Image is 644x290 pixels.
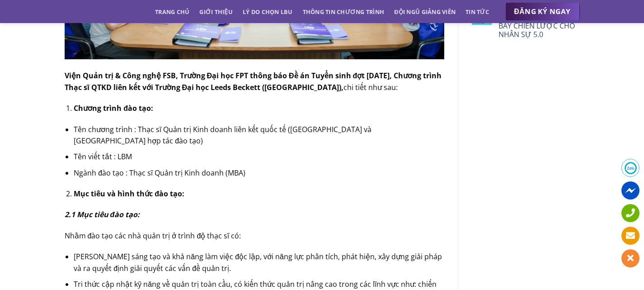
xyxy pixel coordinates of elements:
a: Trang chủ [155,4,189,20]
a: Lý do chọn LBU [243,4,293,20]
a: ALUMNI TALK #10: CHUYỂN ĐỔI AI – ĐÒN BẨY CHIẾN LƯỢC CHO NHÂN SỰ 5.0 [498,5,579,39]
a: Thông tin chương trình [303,4,385,20]
em: 2.1 Mục tiêu đào tạo: [65,209,140,219]
strong: : [151,103,153,113]
li: [PERSON_NAME] sáng tạo và khả năng làm việc độc lập, với năng lực phân tích, phát hiện, xây dựng ... [74,251,444,274]
a: Đội ngũ giảng viên [394,4,456,20]
p: chi tiết như sau: [65,70,444,93]
li: Tên viết tắt : LBM [74,151,444,163]
strong: Mục tiêu và hình thức đào tạo [74,189,182,199]
li: Ngành đào tạo : Thạc sĩ Quản trị Kinh doanh (MBA) [74,167,444,179]
a: ĐĂNG KÝ NGAY [505,3,580,21]
strong: : [182,189,184,199]
p: Nhằm đào tạo các nhà quản trị ở trình độ thạc sĩ có: [65,230,444,242]
strong: Viện Quản trị & Công nghệ FSB, Trường Đại học FPT thông báo Đề án Tuyển sinh đợt [DATE], Chương t... [65,71,442,92]
span: ĐĂNG KÝ NGAY [514,6,571,17]
a: Tin tức [465,4,489,20]
li: Tên chương trình : Thạc sĩ Quản trị Kinh doanh liên kết quốc tế ([GEOGRAPHIC_DATA] và [GEOGRAPHIC... [74,124,444,147]
strong: Chương trình đào tạo [74,103,151,113]
a: Giới thiệu [199,4,233,20]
